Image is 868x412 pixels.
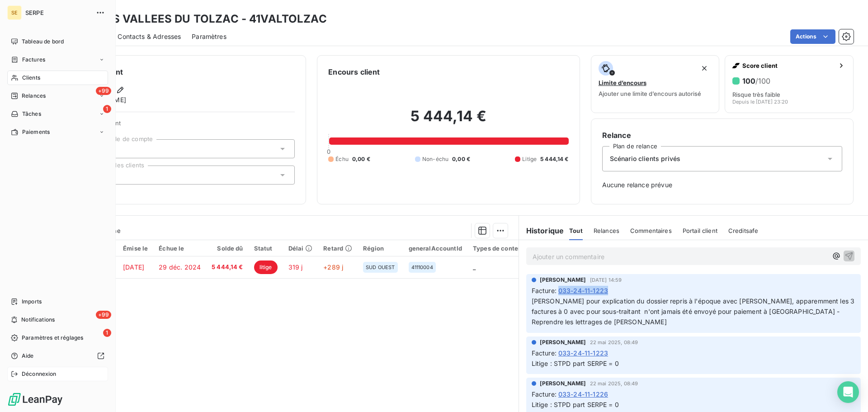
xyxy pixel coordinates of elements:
div: Échue le [159,245,201,252]
button: Limite d’encoursAjouter une limite d’encours autorisé [591,55,720,113]
span: Relances [22,92,46,100]
span: [PERSON_NAME] [540,379,586,388]
span: Risque très faible [732,91,780,98]
span: 0,00 € [452,155,470,163]
span: /100 [755,76,770,85]
div: Open Intercom Messenger [837,381,859,403]
span: Facture : [532,286,557,295]
span: Creditsafe [728,227,759,234]
div: Statut [254,245,278,252]
button: Actions [790,29,835,44]
span: 5 444,14 € [212,263,243,272]
span: Portail client [683,227,717,234]
span: Scénario clients privés [610,154,680,163]
span: Litige : STPD part SERPE = 0 [532,360,619,367]
span: Imports [22,298,42,306]
span: Score client [742,62,834,69]
span: Ajouter une limite d’encours autorisé [599,90,701,97]
span: Relances [594,227,619,234]
span: Litige : STPD part SERPE = 0 [532,401,619,408]
span: Notifications [21,316,55,324]
span: Facture : [532,348,557,358]
img: Logo LeanPay [7,392,63,407]
span: Non-échu [422,155,448,163]
span: Commentaires [630,227,672,234]
span: Aide [22,352,34,360]
span: 41110004 [411,265,433,270]
div: Solde dû [212,245,243,252]
span: [PERSON_NAME] pour explication du dossier repris à l'époque avec [PERSON_NAME], apparemment les 3... [532,297,857,326]
span: Contacts & Adresses [118,32,181,41]
span: 033-24-11-1226 [558,389,608,399]
span: Limite d’encours [599,79,646,86]
span: _ [473,263,476,271]
span: 0,00 € [352,155,370,163]
span: 29 déc. 2024 [159,263,201,271]
span: 319 j [288,263,303,271]
span: Tableau de bord [22,38,64,46]
span: Facture : [532,389,557,399]
span: Tâches [22,110,41,118]
span: Aucune relance prévue [602,180,842,189]
h6: Informations client [55,66,295,77]
span: Échu [335,155,349,163]
h2: 5 444,14 € [328,107,568,134]
span: 5 444,14 € [540,155,569,163]
span: Tout [569,227,583,234]
span: [PERSON_NAME] [540,338,586,346]
button: Score client100/100Risque très faibleDepuis le [DATE] 23:20 [725,55,854,113]
span: Propriétés Client [73,119,295,132]
span: Déconnexion [22,370,57,378]
span: 0 [327,148,330,155]
span: +99 [96,311,111,319]
span: +289 j [323,263,343,271]
span: [DATE] [123,263,144,271]
h6: Relance [602,130,842,141]
a: Aide [7,349,108,363]
div: Retard [323,245,352,252]
span: Factures [22,56,45,64]
span: [PERSON_NAME] [540,276,586,284]
span: Litige [522,155,537,163]
span: 22 mai 2025, 08:49 [590,340,638,345]
span: litige [254,260,278,274]
span: Paramètres [192,32,226,41]
span: Paiements [22,128,50,136]
span: +99 [96,87,111,95]
span: 22 mai 2025, 08:49 [590,381,638,386]
span: 1 [103,105,111,113]
div: Délai [288,245,313,252]
h3: SA DES VALLEES DU TOLZAC - 41VALTOLZAC [80,11,327,27]
span: 033-24-11-1223 [558,286,608,295]
span: SUD OUEST [366,265,395,270]
span: SERPE [25,9,90,16]
h6: 100 [742,76,770,85]
span: [DATE] 14:59 [590,277,622,283]
div: Types de contentieux [473,245,537,252]
span: Paramètres et réglages [22,334,83,342]
span: Depuis le [DATE] 23:20 [732,99,788,104]
div: SE [7,5,22,20]
span: 033-24-11-1223 [558,348,608,358]
div: generalAccountId [409,245,462,252]
div: Émise le [123,245,148,252]
h6: Historique [519,225,564,236]
div: Région [363,245,397,252]
span: Clients [22,74,40,82]
span: 1 [103,329,111,337]
h6: Encours client [328,66,380,77]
